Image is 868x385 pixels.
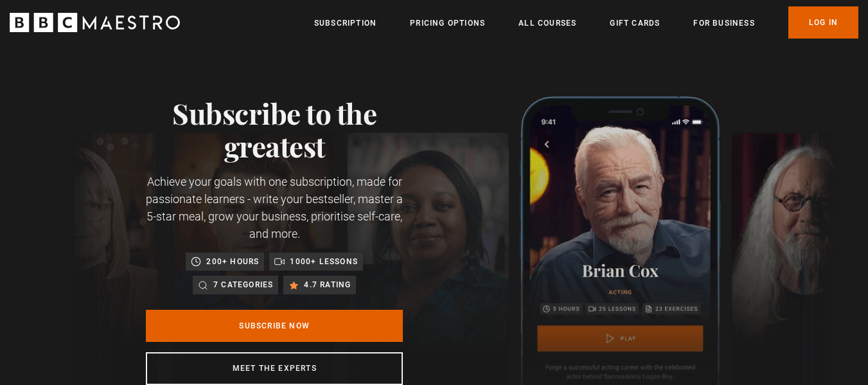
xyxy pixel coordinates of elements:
a: Subscription [314,17,376,30]
a: Log In [788,6,858,39]
a: All Courses [518,17,576,30]
p: 4.7 rating [304,278,351,291]
p: 200+ hours [206,255,259,268]
a: Meet the experts [146,352,403,385]
a: Gift Cards [610,17,660,30]
h1: Subscribe to the greatest [146,96,403,163]
p: 1000+ lessons [290,255,358,268]
svg: BBC Maestro [10,13,180,32]
nav: Primary [314,6,858,39]
a: Pricing Options [410,17,485,30]
p: Achieve your goals with one subscription, made for passionate learners - write your bestseller, m... [146,173,403,242]
p: 7 categories [213,278,273,291]
a: Subscribe Now [146,310,403,342]
a: For business [693,17,754,30]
